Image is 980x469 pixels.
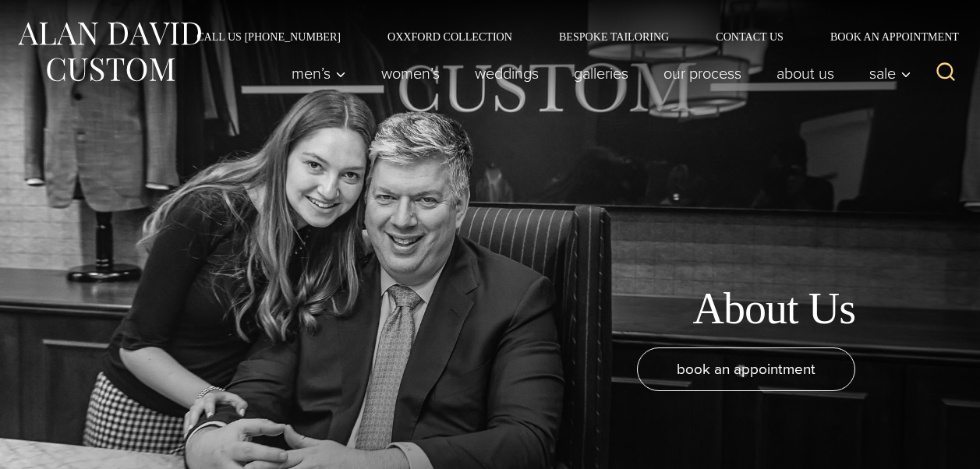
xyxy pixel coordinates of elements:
a: About Us [759,58,852,89]
nav: Secondary Navigation [173,31,964,42]
a: Our Process [646,58,759,89]
a: Women’s [364,58,458,89]
span: Men’s [292,65,346,81]
h1: About Us [692,283,855,335]
span: book an appointment [677,358,815,380]
a: Bespoke Tailoring [536,31,692,42]
a: Galleries [557,58,646,89]
a: weddings [458,58,557,89]
a: Call Us [PHONE_NUMBER] [173,31,364,42]
a: Contact Us [692,31,807,42]
a: Oxxford Collection [364,31,536,42]
button: View Search Form [927,55,964,92]
a: Book an Appointment [807,31,964,42]
a: book an appointment [637,347,855,391]
nav: Primary Navigation [274,58,920,89]
img: Alan David Custom [16,17,203,86]
span: Sale [869,65,911,81]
